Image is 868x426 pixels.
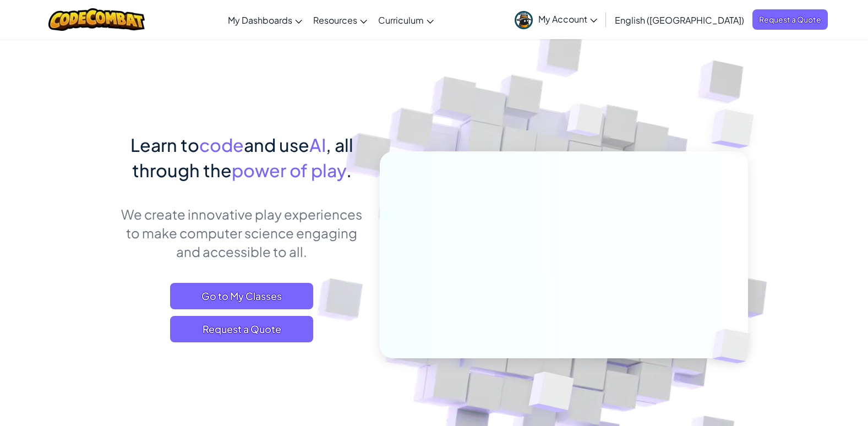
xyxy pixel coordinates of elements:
a: My Dashboards [222,5,308,35]
span: My Dashboards [228,14,292,26]
span: power of play [232,159,346,181]
p: We create innovative play experiences to make computer science engaging and accessible to all. [121,205,363,261]
span: code [199,134,244,156]
img: Overlap cubes [546,82,625,164]
img: Overlap cubes [689,83,784,176]
a: English ([GEOGRAPHIC_DATA]) [609,5,750,35]
img: avatar [515,11,533,29]
a: Go to My Classes [170,283,313,309]
a: Request a Quote [170,316,313,342]
a: Request a Quote [752,9,828,30]
span: My Account [538,13,597,25]
a: My Account [509,2,603,37]
a: Resources [308,5,373,35]
span: Curriculum [378,14,424,26]
span: AI [309,134,326,156]
span: English ([GEOGRAPHIC_DATA]) [615,14,744,26]
span: and use [244,134,309,156]
a: Curriculum [373,5,439,35]
img: CodeCombat logo [48,8,145,31]
span: . [346,159,352,181]
span: Learn to [130,134,199,156]
img: Overlap cubes [694,306,776,386]
span: Resources [313,14,357,26]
